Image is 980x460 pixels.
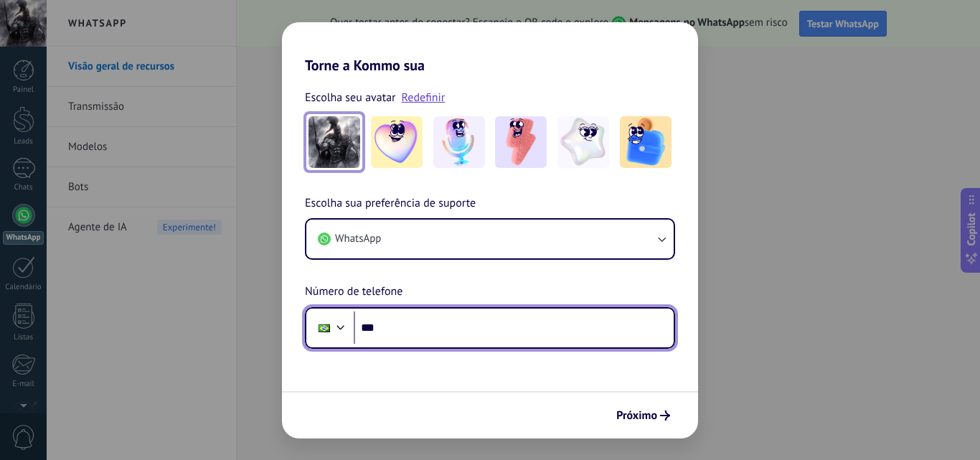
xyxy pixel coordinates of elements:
[305,283,402,301] span: Número de telefone
[311,313,338,343] div: Brazil: + 55
[306,220,674,258] button: WhatsApp
[335,232,381,246] span: WhatsApp
[433,116,485,168] img: -2.jpeg
[371,116,423,168] img: -1.jpeg
[282,22,698,74] h2: Torne a Kommo sua
[557,116,609,168] img: -4.jpeg
[495,116,547,168] img: -3.jpeg
[616,410,657,421] span: Próximo
[620,116,672,168] img: -5.jpeg
[610,403,677,428] button: Próximo
[305,88,396,107] span: Escolha seu avatar
[305,194,476,213] span: Escolha sua preferência de suporte
[402,90,446,105] a: Redefinir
